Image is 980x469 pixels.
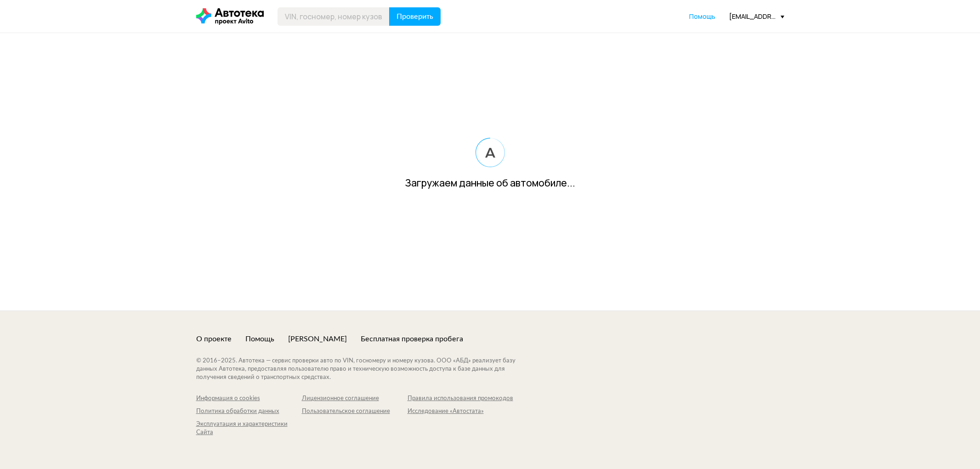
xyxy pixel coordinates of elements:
a: Информация о cookies [196,395,302,403]
a: [PERSON_NAME] [288,334,347,344]
a: Помощь [245,334,274,344]
a: Политика обработки данных [196,407,302,416]
a: Пользовательское соглашение [302,407,408,416]
span: Проверить [397,13,433,20]
a: Бесплатная проверка пробега [361,334,463,344]
div: [EMAIL_ADDRESS][PERSON_NAME][DOMAIN_NAME] [729,12,784,21]
a: Лицензионное соглашение [302,395,408,403]
a: Эксплуатация и характеристики Сайта [196,420,302,437]
a: О проекте [196,334,232,344]
a: Исследование «Автостата» [408,407,513,416]
div: Загружаем данные об автомобиле... [405,176,575,190]
button: Проверить [389,7,441,26]
a: Правила использования промокодов [408,395,513,403]
div: © 2016– 2025 . Автотека — сервис проверки авто по VIN, госномеру и номеру кузова. ООО «АБД» реали... [196,357,534,382]
input: VIN, госномер, номер кузова [278,7,390,26]
a: Помощь [689,12,715,21]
